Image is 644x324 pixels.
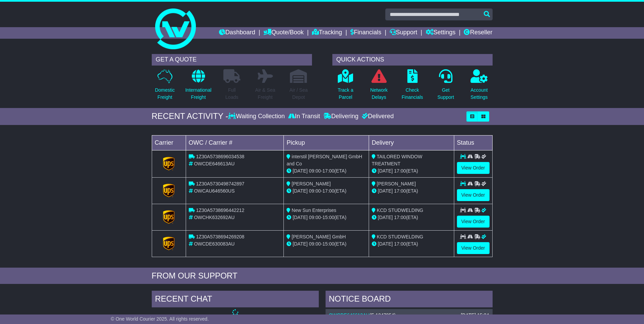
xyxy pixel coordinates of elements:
a: GetSupport [437,69,454,105]
span: [DATE] [293,188,308,194]
img: GetCarrierServiceLogo [163,210,174,224]
div: - (ETA) [287,240,366,248]
span: KCD STUDWELDING [377,234,423,239]
p: Check Financials [402,87,423,101]
a: Financials [350,27,381,39]
div: GET A QUOTE [152,54,312,66]
a: View Order [457,189,490,201]
span: F-1247854 [371,312,394,318]
span: OWCAU646560US [194,188,235,194]
a: View Order [457,242,490,254]
a: Support [390,27,417,39]
span: [DATE] [293,215,308,220]
span: [DATE] [378,188,393,194]
span: [DATE] [378,241,393,247]
span: [DATE] [293,241,308,247]
span: [DATE] [293,168,308,174]
span: OWCDE630083AU [194,241,235,247]
div: Delivering [322,113,360,120]
img: GetCarrierServiceLogo [163,184,174,197]
span: 09:00 [309,168,321,174]
td: Carrier [152,135,186,150]
div: (ETA) [372,240,451,248]
a: Track aParcel [337,69,354,105]
p: Account Settings [471,87,488,101]
span: 15:00 [323,241,334,247]
div: [DATE] 15:24 [461,312,489,318]
p: Air & Sea Freight [255,87,275,101]
span: 17:00 [394,188,406,194]
p: Domestic Freight [155,87,174,101]
a: View Order [457,216,490,228]
div: RECENT ACTIVITY - [152,111,228,121]
a: InternationalFreight [185,69,212,105]
p: Full Loads [223,87,240,101]
span: 09:00 [309,241,321,247]
a: Dashboard [219,27,255,39]
a: Quote/Book [263,27,303,39]
span: 1Z30A5738696442212 [196,208,244,213]
a: View Order [457,162,490,174]
p: Network Delays [370,87,387,101]
span: [PERSON_NAME] [292,181,331,186]
span: OWCHK632692AU [194,215,235,220]
span: © One World Courier 2025. All rights reserved. [111,316,209,322]
span: [PERSON_NAME] GmbH [292,234,346,239]
span: 17:00 [323,188,334,194]
a: NetworkDelays [370,69,388,105]
td: Pickup [284,135,369,150]
div: NOTICE BOARD [326,291,493,309]
span: 1Z30A5738694269208 [196,234,244,239]
p: Get Support [437,87,454,101]
span: 09:00 [309,188,321,194]
span: New Sun Enterprises [292,208,336,213]
span: 17:00 [394,168,406,174]
span: 1Z30A5738696034538 [196,154,244,159]
p: Air / Sea Depot [290,87,308,101]
img: GetCarrierServiceLogo [163,237,174,250]
div: Delivered [360,113,394,120]
td: Delivery [369,135,454,150]
span: 17:00 [394,241,406,247]
a: OWCDE646613AU [329,312,370,318]
span: 17:00 [323,168,334,174]
p: Track a Parcel [338,87,353,101]
a: Tracking [312,27,342,39]
div: FROM OUR SUPPORT [152,271,493,281]
a: Settings [426,27,456,39]
img: GetCarrierServiceLogo [163,157,174,170]
span: [DATE] [378,168,393,174]
div: ( ) [329,312,489,318]
div: RECENT CHAT [152,291,319,309]
div: In Transit [287,113,322,120]
span: [DATE] [378,215,393,220]
p: International Freight [185,87,211,101]
div: - (ETA) [287,214,366,221]
span: 09:00 [309,215,321,220]
span: OWCDE646613AU [194,161,235,166]
span: 17:00 [394,215,406,220]
span: 15:00 [323,215,334,220]
div: Waiting Collection [228,113,286,120]
td: Status [454,135,492,150]
div: (ETA) [372,214,451,221]
a: Reseller [464,27,492,39]
span: KCD STUDWELDING [377,208,423,213]
div: QUICK ACTIONS [332,54,493,66]
span: 1Z30A5730498742897 [196,181,244,186]
div: - (ETA) [287,167,366,175]
span: interstil [PERSON_NAME] GmbH and Co [287,154,362,166]
div: - (ETA) [287,187,366,195]
span: TAILORED WINDOW TREATMENT [372,154,422,166]
a: CheckFinancials [401,69,423,105]
a: AccountSettings [470,69,488,105]
div: (ETA) [372,187,451,195]
a: DomesticFreight [154,69,175,105]
span: [PERSON_NAME] [377,181,416,186]
div: (ETA) [372,167,451,175]
td: OWC / Carrier # [186,135,284,150]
